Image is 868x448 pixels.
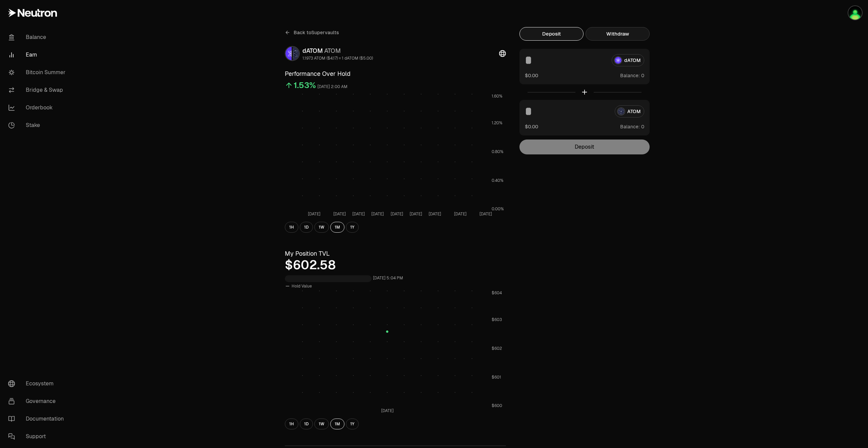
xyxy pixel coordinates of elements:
[492,93,502,99] tspan: 1.60%
[3,428,73,445] a: Support
[3,116,73,134] a: Stake
[314,222,329,233] button: 1W
[492,149,504,154] tspan: 0.80%
[302,56,373,61] div: 1.1973 ATOM ($4.17) = 1 dATOM ($5.00)
[620,123,640,130] span: Balance:
[525,72,538,79] button: $0.00
[492,206,504,212] tspan: 0.00%
[317,83,348,91] div: [DATE] 2:00 AM
[525,123,538,130] button: $0.00
[454,211,467,217] tspan: [DATE]
[391,211,403,217] tspan: [DATE]
[346,419,359,429] button: 1Y
[492,178,504,183] tspan: 0.40%
[293,47,299,60] img: ATOM Logo
[300,222,313,233] button: 1D
[324,47,341,55] span: ATOM
[3,46,73,64] a: Earn
[292,283,312,289] span: Hold Value
[294,80,316,91] div: 1.53%
[333,211,346,217] tspan: [DATE]
[285,47,292,60] img: dATOM Logo
[314,419,329,429] button: 1W
[346,222,359,233] button: 1Y
[330,419,344,429] button: 1M
[519,27,584,41] button: Deposit
[330,222,344,233] button: 1M
[294,29,339,36] span: Back to Supervaults
[285,27,339,38] a: Back toSupervaults
[308,211,320,217] tspan: [DATE]
[429,211,441,217] tspan: [DATE]
[285,258,506,272] div: $602.58
[302,46,373,56] div: dATOM
[492,120,502,126] tspan: 1.20%
[492,375,501,380] tspan: $601
[285,419,298,429] button: 1H
[352,211,365,217] tspan: [DATE]
[3,81,73,99] a: Bridge & Swap
[373,274,403,282] div: [DATE] 5:04 PM
[3,392,73,410] a: Governance
[3,64,73,81] a: Bitcoin Summer
[479,211,492,217] tspan: [DATE]
[3,375,73,392] a: Ecosystem
[381,408,394,413] tspan: [DATE]
[492,290,502,296] tspan: $604
[285,69,506,79] h3: Performance Over Hold
[3,99,73,116] a: Orderbook
[285,222,298,233] button: 1H
[492,346,502,351] tspan: $602
[3,410,73,428] a: Documentation
[410,211,422,217] tspan: [DATE]
[300,419,313,429] button: 1D
[848,6,862,20] img: portefeuilleterra
[371,211,384,217] tspan: [DATE]
[492,403,502,408] tspan: $600
[586,27,650,41] button: Withdraw
[620,72,640,79] span: Balance:
[285,249,506,258] h3: My Position TVL
[3,28,73,46] a: Balance
[492,317,502,322] tspan: $603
